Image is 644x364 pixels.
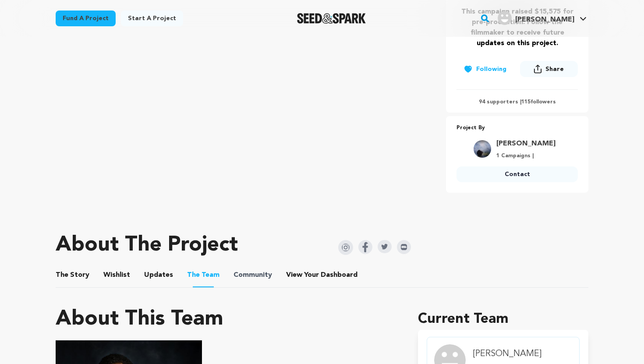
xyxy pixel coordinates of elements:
[144,270,173,280] span: Updates
[234,270,272,280] span: Community
[321,270,357,280] span: Dashboard
[297,13,366,24] a: Seed&Spark Homepage
[56,11,116,26] a: Fund a project
[56,309,223,330] h1: About This Team
[56,235,238,256] h1: About The Project
[496,9,588,28] span: Monique C.'s Profile
[545,65,564,74] span: Share
[378,240,392,253] img: Seed&Spark Twitter Icon
[496,152,556,159] p: 1 Campaigns |
[498,11,512,25] img: user.png
[338,240,353,255] img: Seed&Spark Instagram Icon
[456,123,578,133] p: Project By
[456,61,513,77] button: Following
[456,99,578,106] p: 94 supporters | followers
[187,270,200,280] span: The
[56,270,68,280] span: The
[286,270,359,280] span: Your
[515,16,574,23] span: [PERSON_NAME]
[456,166,578,182] a: Contact
[473,348,541,360] h4: [PERSON_NAME]
[121,11,183,26] a: Start a project
[520,61,578,81] span: Share
[286,270,359,280] a: ViewYourDashboard
[496,9,588,25] a: Monique C.'s Profile
[498,11,574,25] div: Monique C.'s Profile
[496,138,556,149] a: Goto Logan Jackson profile
[103,270,130,280] span: Wishlist
[418,309,588,330] h1: Current Team
[297,13,366,24] img: Seed&Spark Logo Dark Mode
[520,61,578,77] button: Share
[358,240,372,254] img: Seed&Spark Facebook Icon
[474,140,491,158] img: b15dc89419a32e62.jpg
[397,240,411,254] img: Seed&Spark IMDB Icon
[56,270,89,280] span: Story
[521,99,531,105] span: 115
[187,270,219,280] span: Team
